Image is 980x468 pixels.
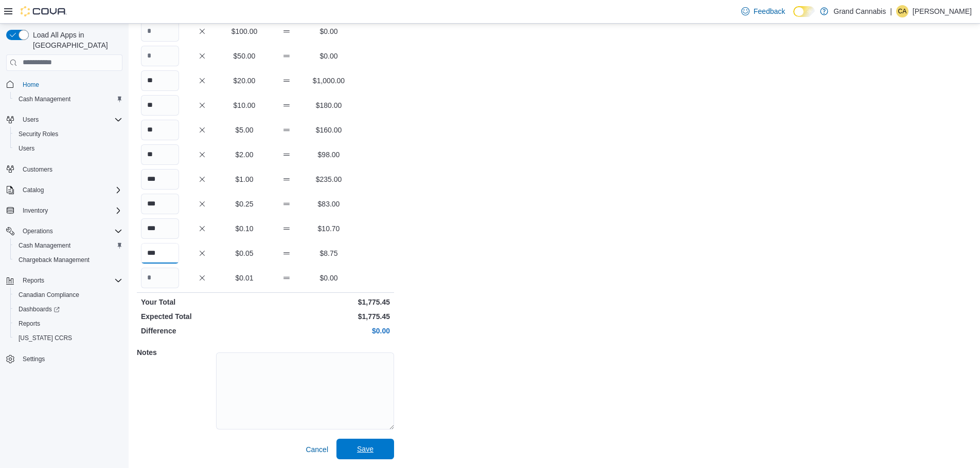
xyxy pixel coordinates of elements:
[141,46,179,66] input: Quantity
[225,76,263,86] p: $20.00
[310,76,348,86] p: $1,000.00
[310,26,348,36] p: $0.00
[19,114,122,126] span: Users
[23,227,53,235] span: Operations
[310,199,348,209] p: $83.00
[2,77,127,92] button: Home
[19,274,122,287] span: Reports
[793,6,815,17] input: Dark Mode
[23,165,52,174] span: Customers
[10,141,127,156] button: Users
[19,352,122,365] span: Settings
[19,353,49,365] a: Settings
[23,81,39,89] span: Home
[833,5,886,17] p: Grand Cannabis
[357,444,373,454] span: Save
[141,169,179,190] input: Quantity
[14,303,122,315] span: Dashboards
[10,127,127,141] button: Security Roles
[310,100,348,110] p: $180.00
[2,224,127,238] button: Operations
[310,248,348,258] p: $8.75
[19,225,122,237] span: Operations
[14,254,122,266] span: Chargeback Management
[225,199,263,209] p: $0.25
[19,163,122,176] span: Customers
[141,70,179,91] input: Quantity
[141,21,179,42] input: Quantity
[336,439,394,459] button: Save
[310,223,348,234] p: $10.70
[6,73,122,394] nav: Complex example
[19,204,122,217] span: Inventory
[310,149,348,160] p: $98.00
[898,5,907,17] span: CA
[19,256,90,264] span: Chargeback Management
[225,149,263,160] p: $2.00
[225,223,263,234] p: $0.10
[141,218,179,239] input: Quantity
[306,444,328,455] span: Cancel
[14,317,122,330] span: Reports
[141,120,179,140] input: Quantity
[23,276,44,285] span: Reports
[225,273,263,283] p: $0.01
[2,113,127,127] button: Users
[29,30,122,50] span: Load All Apps in [GEOGRAPHIC_DATA]
[141,311,263,322] p: Expected Total
[23,207,48,215] span: Inventory
[19,95,70,103] span: Cash Management
[310,51,348,61] p: $0.00
[141,243,179,264] input: Quantity
[19,334,72,342] span: [US_STATE] CCRS
[310,174,348,184] p: $235.00
[14,254,94,266] a: Chargeback Management
[268,326,390,336] p: $0.00
[19,144,34,153] span: Users
[23,116,39,124] span: Users
[21,6,67,16] img: Cova
[141,194,179,214] input: Quantity
[14,142,39,155] a: Users
[14,289,83,301] a: Canadian Compliance
[141,268,179,288] input: Quantity
[225,248,263,258] p: $0.05
[14,93,122,105] span: Cash Management
[10,92,127,106] button: Cash Management
[19,225,57,237] button: Operations
[14,93,75,105] a: Cash Management
[2,183,127,197] button: Catalog
[793,17,794,17] span: Dark Mode
[19,79,43,91] a: Home
[10,288,127,302] button: Canadian Compliance
[14,128,62,140] a: Security Roles
[141,144,179,165] input: Quantity
[896,5,908,17] div: Christine Atack
[19,291,79,299] span: Canadian Compliance
[14,128,122,140] span: Security Roles
[141,326,263,336] p: Difference
[225,26,263,36] p: $100.00
[268,311,390,322] p: $1,775.45
[141,95,179,116] input: Quantity
[14,142,122,155] span: Users
[225,51,263,61] p: $50.00
[2,351,127,366] button: Settings
[19,78,122,91] span: Home
[23,355,45,363] span: Settings
[141,297,263,307] p: Your Total
[137,342,214,363] h5: Notes
[14,332,122,344] span: Washington CCRS
[10,238,127,253] button: Cash Management
[913,5,972,17] p: [PERSON_NAME]
[10,331,127,345] button: [US_STATE] CCRS
[19,320,40,328] span: Reports
[19,184,122,196] span: Catalog
[268,297,390,307] p: $1,775.45
[14,303,64,315] a: Dashboards
[310,273,348,283] p: $0.00
[225,100,263,110] p: $10.00
[14,239,75,252] a: Cash Management
[19,274,48,287] button: Reports
[19,163,57,176] a: Customers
